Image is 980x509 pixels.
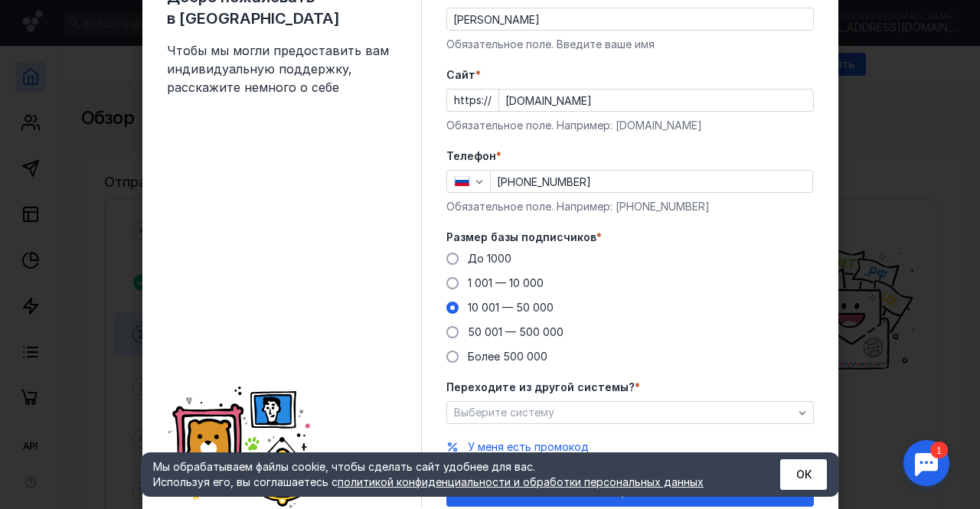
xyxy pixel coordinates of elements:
div: 1 [34,9,52,26]
button: Выберите систему [446,401,814,424]
span: 10 001 — 50 000 [468,301,554,314]
button: У меня есть промокод [468,439,589,455]
span: Cайт [446,67,475,83]
div: Обязательное поле. Например: [DOMAIN_NAME] [446,118,814,133]
span: До 1000 [468,252,511,265]
span: 1 001 — 10 000 [468,276,544,289]
span: Более 500 000 [468,350,547,363]
div: Обязательное поле. Введите ваше имя [446,37,814,52]
button: ОК [780,459,827,490]
a: политикой конфиденциальности и обработки персональных данных [338,475,704,488]
span: Телефон [446,148,496,164]
span: Размер базы подписчиков [446,230,596,245]
span: У меня есть промокод [468,440,589,453]
span: Переходите из другой системы? [446,380,635,395]
div: Мы обрабатываем файлы cookie, чтобы сделать сайт удобнее для вас. Используя его, вы соглашаетесь c [153,459,743,490]
span: 50 001 — 500 000 [468,325,563,338]
span: Выберите систему [454,406,554,419]
div: Обязательное поле. Например: [PHONE_NUMBER] [446,199,814,214]
span: Чтобы мы могли предоставить вам индивидуальную поддержку, расскажите немного о себе [167,41,397,96]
